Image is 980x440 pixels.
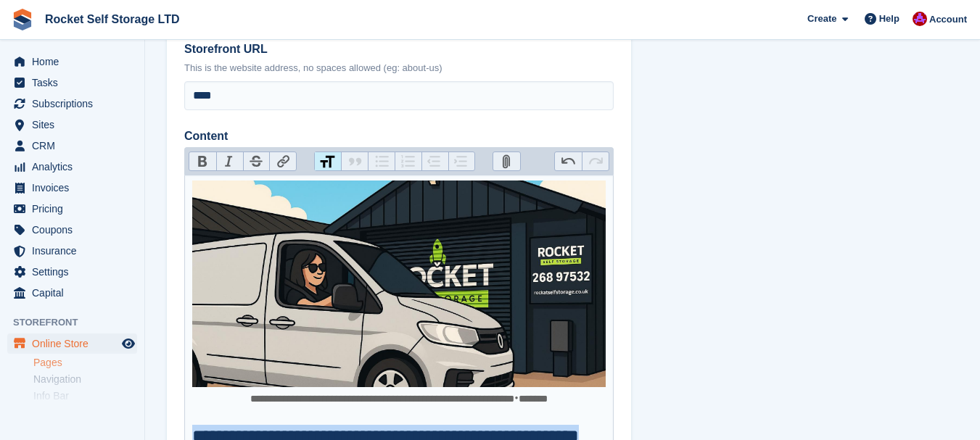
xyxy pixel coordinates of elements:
[32,157,119,177] span: Analytics
[341,152,368,171] button: Quote
[32,51,119,72] span: Home
[189,152,216,171] button: Bold
[32,72,119,93] span: Tasks
[32,136,119,156] span: CRM
[243,152,270,171] button: Strikethrough
[448,152,475,171] button: Increase Level
[269,152,296,171] button: Link
[32,241,119,261] span: Insurance
[7,220,137,240] a: menu
[879,12,899,26] span: Help
[216,152,243,171] button: Italic
[12,9,33,30] img: stora-icon-8386f47178a22dfd0bd8f6a31ec36ba5ce8667c1dd55bd0f319d3a0aa187defe.svg
[7,283,137,303] a: menu
[32,220,119,240] span: Coupons
[7,72,137,93] a: menu
[33,373,137,386] a: Navigation
[33,356,137,370] a: Pages
[39,7,186,31] a: Rocket Self Storage LTD
[32,262,119,282] span: Settings
[7,241,137,261] a: menu
[315,152,342,171] button: Heading
[555,152,582,171] button: Undo
[32,333,119,354] span: Online Store
[7,262,137,282] a: menu
[929,12,967,27] span: Account
[395,152,421,171] button: Numbers
[184,128,614,145] label: Content
[493,152,520,171] button: Attach Files
[192,180,606,387] img: _Find%20the%20Best%20Storage%20Units%20in%20Southend%20for%20Your%20Budget.png
[33,389,137,403] a: Info Bar
[7,333,137,354] a: menu
[7,136,137,156] a: menu
[33,406,137,420] a: Appearance
[32,199,119,219] span: Pricing
[913,12,927,26] img: Lee Tresadern
[7,51,137,72] a: menu
[184,41,614,58] label: Storefront URL
[32,283,119,303] span: Capital
[7,178,137,198] a: menu
[807,12,836,26] span: Create
[32,115,119,135] span: Sites
[7,115,137,135] a: menu
[32,178,119,198] span: Invoices
[582,152,609,171] button: Redo
[120,335,137,352] a: Preview store
[7,157,137,177] a: menu
[13,315,144,330] span: Storefront
[421,152,448,171] button: Decrease Level
[184,61,614,75] p: This is the website address, no spaces allowed (eg: about-us)
[7,94,137,114] a: menu
[32,94,119,114] span: Subscriptions
[7,199,137,219] a: menu
[368,152,395,171] button: Bullets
